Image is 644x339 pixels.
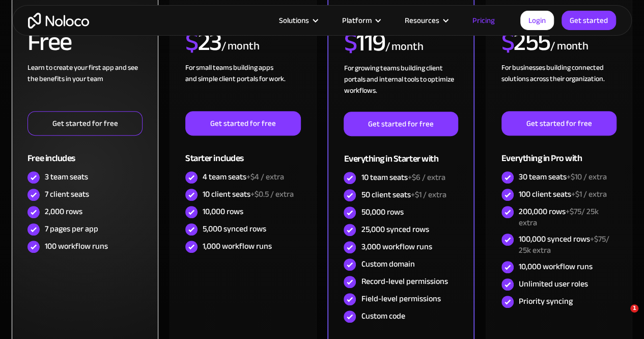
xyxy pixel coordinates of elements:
[329,14,392,27] div: Platform
[501,62,617,111] div: For businesses building connected solutions across their organization. ‍
[460,14,508,27] a: Pricing
[203,206,243,217] div: 10,000 rows
[630,304,638,312] span: 1
[361,241,432,252] div: 3,000 workflow runs
[344,112,458,136] a: Get started for free
[344,30,385,55] h2: 119
[203,223,266,234] div: 5,000 synced rows
[501,136,617,169] div: Everything in Pro with
[405,14,439,27] div: Resources
[501,18,514,66] span: $
[407,170,445,185] span: +$6 / extra
[361,206,403,218] div: 50,000 rows
[567,169,607,185] span: +$10 / extra
[385,39,423,55] div: / month
[410,187,446,202] span: +$1 / extra
[519,204,599,230] span: +$75/ 25k extra
[344,18,356,66] span: $
[246,169,284,185] span: +$4 / extra
[361,293,440,304] div: Field-level permissions
[45,189,89,200] div: 7 client seats
[361,189,446,200] div: 50 client seats
[519,206,617,228] div: 200,000 rows
[392,14,460,27] div: Resources
[440,240,644,311] iframe: Intercom notifications message
[250,187,294,202] span: +$0.5 / extra
[27,136,143,169] div: Free includes
[361,172,445,183] div: 10 team seats
[501,111,617,136] a: Get started for free
[45,171,88,182] div: 3 team seats
[501,29,550,55] h2: 255
[185,29,221,55] h2: 23
[28,13,89,29] a: home
[185,18,198,66] span: $
[361,276,447,287] div: Record-level permissions
[519,233,617,256] div: 100,000 synced rows
[185,62,300,111] div: For small teams building apps and simple client portals for work. ‍
[550,38,589,55] div: / month
[344,136,458,169] div: Everything in Starter with
[279,14,309,27] div: Solutions
[45,206,82,217] div: 2,000 rows
[344,63,458,112] div: For growing teams building client portals and internal tools to optimize workflows.
[361,224,429,235] div: 25,000 synced rows
[519,171,607,182] div: 30 team seats
[519,189,607,200] div: 100 client seats
[45,223,98,234] div: 7 pages per app
[203,241,272,252] div: 1,000 workflow runs
[27,29,72,55] h2: Free
[562,11,616,30] a: Get started
[45,241,108,252] div: 100 workflow runs
[203,171,284,182] div: 4 team seats
[361,258,414,270] div: Custom domain
[27,111,143,136] a: Get started for free
[203,189,294,200] div: 10 client seats
[609,304,634,329] iframe: Intercom live chat
[520,11,554,30] a: Login
[185,136,300,169] div: Starter includes
[361,310,405,322] div: Custom code
[185,111,300,136] a: Get started for free
[571,187,607,202] span: +$1 / extra
[342,14,372,27] div: Platform
[27,62,143,111] div: Learn to create your first app and see the benefits in your team ‍
[266,14,329,27] div: Solutions
[221,38,260,55] div: / month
